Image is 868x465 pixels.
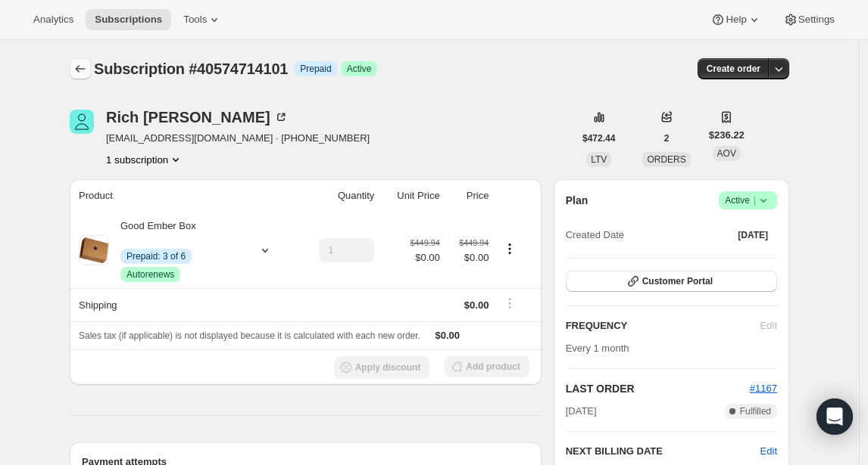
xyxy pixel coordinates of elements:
[566,318,760,333] h2: FREQUENCY
[566,193,589,208] h2: Plan
[642,275,713,287] span: Customer Portal
[750,381,777,396] button: #1167
[798,14,835,26] span: Settings
[498,295,522,312] button: Shipping actions
[647,154,685,165] span: ORDERS
[464,299,489,311] span: $0.00
[379,179,444,212] th: Unit Price
[300,63,331,75] span: Prepaid
[106,152,183,167] button: Product actions
[729,225,777,246] button: [DATE]
[79,235,109,265] img: product img
[591,154,607,165] span: LTV
[436,330,461,341] span: $0.00
[411,250,440,265] span: $0.00
[582,132,615,144] span: $472.44
[566,271,777,292] button: Customer Portal
[94,60,288,77] span: Subscription #40574714101
[566,404,597,419] span: [DATE]
[70,58,91,79] button: Subscriptions
[655,128,679,149] button: 2
[70,110,94,134] span: Rich Dobbs
[298,179,379,212] th: Quantity
[760,444,777,459] button: Edit
[707,63,760,75] span: Create order
[498,240,522,257] button: Product actions
[717,148,736,159] span: AOV
[754,194,756,206] span: |
[566,228,624,243] span: Created Date
[411,238,440,247] small: $449.94
[738,229,768,241] span: [DATE]
[725,193,771,208] span: Active
[459,238,489,247] small: $449.94
[106,110,289,125] div: Rich [PERSON_NAME]
[573,128,624,149] button: $472.44
[183,14,207,26] span: Tools
[174,9,231,30] button: Tools
[347,63,372,75] span: Active
[109,219,245,282] div: Good Ember Box
[79,330,420,341] span: Sales tax (if applicable) is not displayed because it is calculated with each new order.
[95,14,162,26] span: Subscriptions
[86,9,171,30] button: Subscriptions
[709,128,745,143] span: $236.22
[70,179,298,212] th: Product
[740,405,771,417] span: Fulfilled
[726,14,746,26] span: Help
[701,9,770,30] button: Help
[126,268,174,281] span: Autorenews
[750,383,777,394] a: #1167
[566,381,750,396] h2: LAST ORDER
[816,398,853,435] div: Open Intercom Messenger
[33,14,73,26] span: Analytics
[70,288,298,321] th: Shipping
[106,131,370,146] span: [EMAIL_ADDRESS][DOMAIN_NAME] · [PHONE_NUMBER]
[24,9,83,30] button: Analytics
[774,9,844,30] button: Settings
[566,444,760,459] h2: NEXT BILLING DATE
[445,179,494,212] th: Price
[126,250,186,262] span: Prepaid: 3 of 6
[698,58,770,79] button: Create order
[664,132,670,144] span: 2
[449,250,489,265] span: $0.00
[566,343,629,354] span: Every 1 month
